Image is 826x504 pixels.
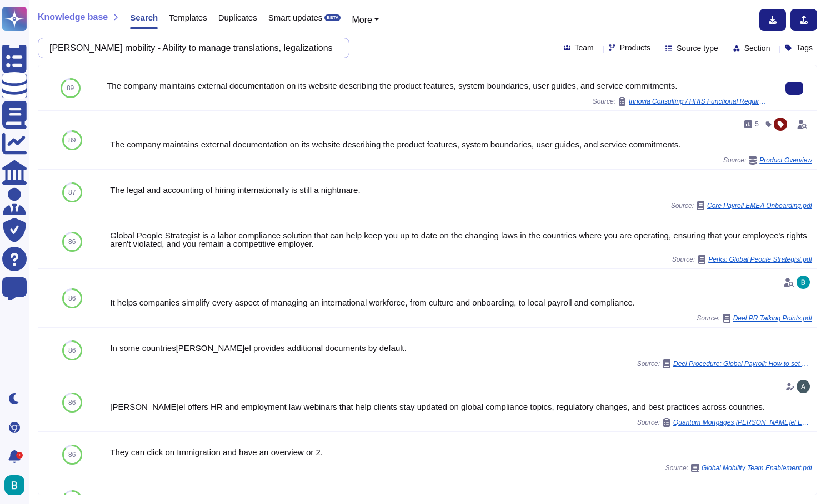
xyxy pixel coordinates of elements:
span: Deel PR Talking Points.pdf [733,315,812,322]
span: Search [130,13,158,22]
span: 5 [755,121,759,128]
span: Source: [672,255,812,264]
span: 89 [67,85,74,91]
div: The legal and accounting of hiring internationally is still a nightmare. [110,186,812,194]
div: The company maintains external documentation on its website describing the product features, syst... [110,140,812,149]
span: Source type [677,44,718,52]
input: Search a question or template... [44,38,338,58]
span: Core Payroll EMEA Onboarding.pdf [707,202,812,209]
span: Templates [169,13,207,22]
span: Duplicates [218,13,257,22]
span: Source: [665,464,812,472]
span: 86 [68,399,76,406]
span: Source: [723,156,812,165]
span: More [352,15,372,24]
div: 9+ [16,452,23,459]
span: Smart updates [268,13,323,22]
img: user [4,475,24,495]
span: Products [620,44,650,52]
span: 89 [68,137,76,144]
span: Global Mobility Team Enablement.pdf [702,465,812,471]
span: 86 [68,295,76,302]
button: user [2,473,32,497]
span: Product Overview [759,157,812,164]
span: Section [744,44,770,52]
span: 86 [68,347,76,354]
span: 86 [68,238,76,245]
span: Source: [671,201,812,210]
span: Source: [593,97,768,106]
span: Knowledge base [38,13,108,22]
span: 87 [68,189,76,196]
div: Global People Strategist is a labor compliance solution that can help keep you up to date on the ... [110,231,812,248]
span: Tags [796,44,813,52]
div: It helps companies simplify every aspect of managing an international workforce, from culture and... [110,298,812,307]
span: Source: [697,314,812,323]
span: Perks: Global People Strategist.pdf [708,256,812,263]
button: More [352,13,379,27]
div: [PERSON_NAME] G2N: a standardized and uniformed G2N that can be understood globally without needi... [110,493,812,502]
span: Source: [637,418,812,427]
img: user [797,276,810,289]
span: Source: [637,359,812,368]
div: [PERSON_NAME]el offers HR and employment law webinars that help clients stay updated on global co... [110,403,812,411]
div: In some countries[PERSON_NAME]el provides additional documents by default. [110,344,812,352]
span: Deel Procedure: Global Payroll: How to set up Payroll.pdf [673,360,812,367]
span: Quantum Mortgages [PERSON_NAME]el Engage & UK Payroll - RSD-24655 [673,419,812,426]
span: 86 [68,451,76,458]
span: Innovia Consulting / HRIS Functional Requirements Checklist (1) [629,98,768,105]
div: BETA [324,14,341,21]
div: They can click on Immigration and have an overview or 2. [110,448,812,456]
span: Team [575,44,594,52]
div: The company maintains external documentation on its website describing the product features, syst... [107,82,768,90]
img: user [797,380,810,393]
